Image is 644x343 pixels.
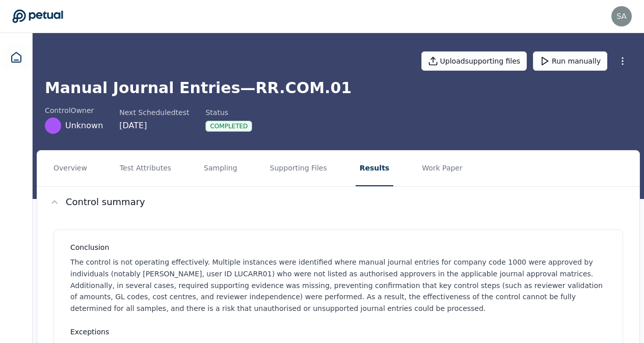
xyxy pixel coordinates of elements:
[66,195,145,209] h2: Control summary
[65,120,103,132] span: Unknown
[116,151,175,186] button: Test Attributes
[119,120,189,132] div: [DATE]
[613,52,632,70] button: More Options
[421,51,527,71] button: Uploadsupporting files
[200,151,242,186] button: Sampling
[12,9,63,23] a: Go to Dashboard
[70,256,610,315] p: The control is not operating effectively. Multiple instances were identified where manual journal...
[611,6,632,26] img: sapna.rao@arm.com
[205,121,252,132] div: Completed
[266,151,331,186] button: Supporting Files
[37,187,639,217] button: Control summary
[533,51,607,71] button: Run manually
[119,107,189,118] div: Next Scheduled test
[37,151,639,186] nav: Tabs
[70,327,610,337] h3: Exceptions
[418,151,467,186] button: Work Paper
[45,105,103,116] div: control Owner
[49,151,91,186] button: Overview
[356,151,393,186] button: Results
[205,107,252,118] div: Status
[45,79,632,97] h1: Manual Journal Entries — RR.COM.01
[70,242,610,252] h3: Conclusion
[4,45,29,70] a: Dashboard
